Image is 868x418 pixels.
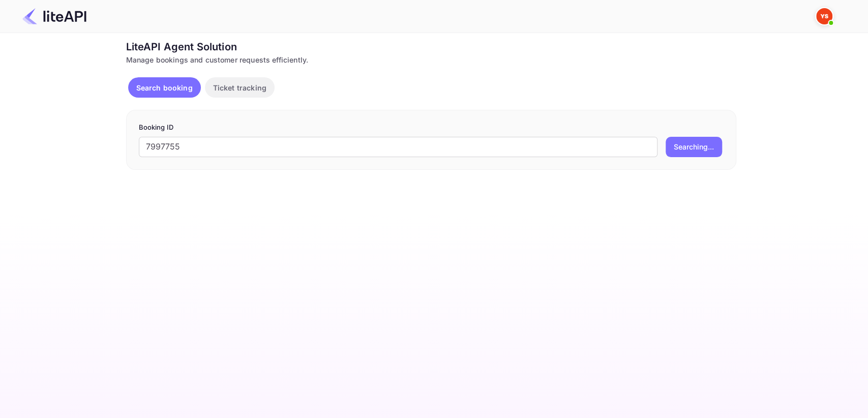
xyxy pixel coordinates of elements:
img: Yandex Support [816,8,832,24]
button: Searching... [666,137,722,157]
p: Ticket tracking [213,82,266,93]
input: Enter Booking ID (e.g., 63782194) [139,137,657,157]
div: Manage bookings and customer requests efficiently. [126,54,736,65]
p: Search booking [136,82,193,93]
div: LiteAPI Agent Solution [126,39,736,54]
img: LiteAPI Logo [22,8,86,24]
p: Booking ID [139,123,724,133]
